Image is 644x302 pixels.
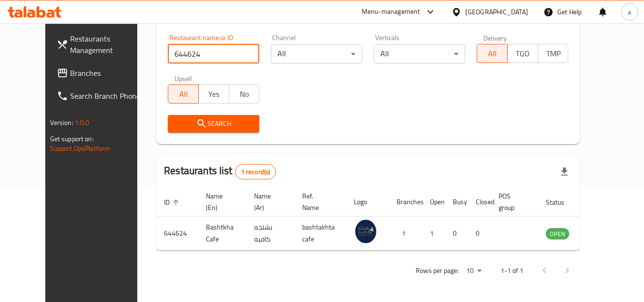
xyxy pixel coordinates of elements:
label: Upsell [174,75,192,82]
div: All [374,44,465,63]
span: Yes [203,87,225,101]
p: Rows per page: [416,265,459,277]
table: enhanced table [156,187,621,250]
span: Search [175,118,252,130]
span: TGO [511,47,534,61]
div: Total records count [235,164,276,179]
a: Search Branch Phone [49,84,153,107]
img: Bashtkha Cafe [354,219,378,243]
button: Search [168,115,259,133]
div: [GEOGRAPHIC_DATA] [465,7,528,17]
td: 0 [445,217,468,250]
div: Export file [553,160,576,183]
button: All [168,84,199,104]
span: Restaurants Management [70,33,145,56]
td: Bashtkha Cafe [198,217,246,250]
td: 644624 [156,217,198,250]
p: 1-1 of 1 [501,265,523,277]
span: Status [546,197,577,208]
label: Delivery [483,34,507,41]
span: 1.0.0 [75,116,90,129]
button: No [229,84,260,104]
span: No [233,87,256,101]
td: بشتخه كافيه [246,217,295,250]
button: Yes [198,84,229,104]
a: Support.OpsPlatform [50,142,111,155]
span: Get support on: [50,133,94,145]
span: a [628,7,631,17]
span: Name (En) [206,190,235,213]
h2: Restaurant search [168,11,568,26]
th: Open [422,187,445,217]
th: Closed [468,187,491,217]
span: Branches [70,67,145,79]
div: OPEN [546,228,569,240]
div: All [271,44,362,63]
a: Restaurants Management [49,27,153,62]
td: bashtakhta cafe [295,217,346,250]
span: 1 record(s) [235,167,276,177]
span: TMP [542,47,565,61]
th: Logo [346,187,389,217]
div: Menu-management [362,6,420,18]
h2: Restaurants list [164,164,276,179]
span: All [481,47,504,61]
input: Search for restaurant name or ID.. [168,44,259,63]
span: ID [164,197,182,208]
td: 1 [389,217,422,250]
button: All [477,44,508,63]
button: TMP [538,44,569,63]
span: Version: [50,116,73,129]
span: Ref. Name [302,190,335,213]
th: Branches [389,187,422,217]
span: All [172,87,195,101]
span: POS group [499,190,527,213]
th: Busy [445,187,468,217]
td: 1 [422,217,445,250]
span: Search Branch Phone [70,90,145,102]
a: Branches [49,62,153,84]
td: 0 [468,217,491,250]
div: Rows per page: [462,264,485,278]
span: Name (Ar) [254,190,283,213]
span: OPEN [546,229,569,240]
button: TGO [507,44,538,63]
